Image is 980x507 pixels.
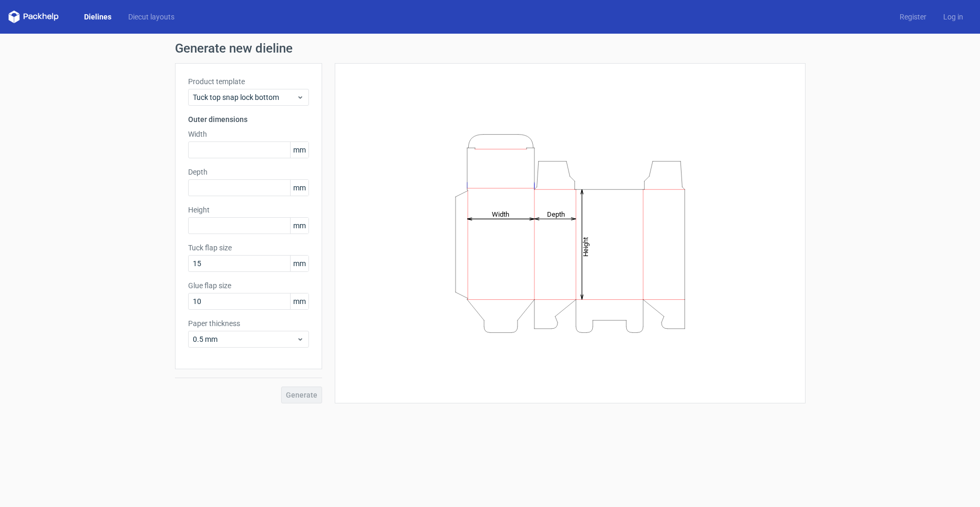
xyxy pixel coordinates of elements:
span: mm [290,256,308,271]
tspan: Height [582,237,590,256]
h1: Generate new dieline [175,42,806,55]
span: mm [290,293,308,309]
tspan: Depth [547,210,565,218]
span: mm [290,218,308,234]
label: Height [188,205,309,215]
h3: Outer dimensions [188,114,309,125]
span: mm [290,142,308,158]
label: Tuck flap size [188,242,309,253]
label: Product template [188,76,309,87]
label: Glue flap size [188,280,309,291]
span: Tuck top snap lock bottom [193,92,296,103]
a: Log in [935,12,972,22]
label: Width [188,129,309,139]
span: 0.5 mm [193,334,296,344]
a: Dielines [76,12,120,22]
a: Diecut layouts [120,12,183,22]
label: Paper thickness [188,318,309,329]
tspan: Width [491,210,509,218]
a: Register [891,12,935,22]
span: mm [290,180,308,196]
label: Depth [188,167,309,177]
